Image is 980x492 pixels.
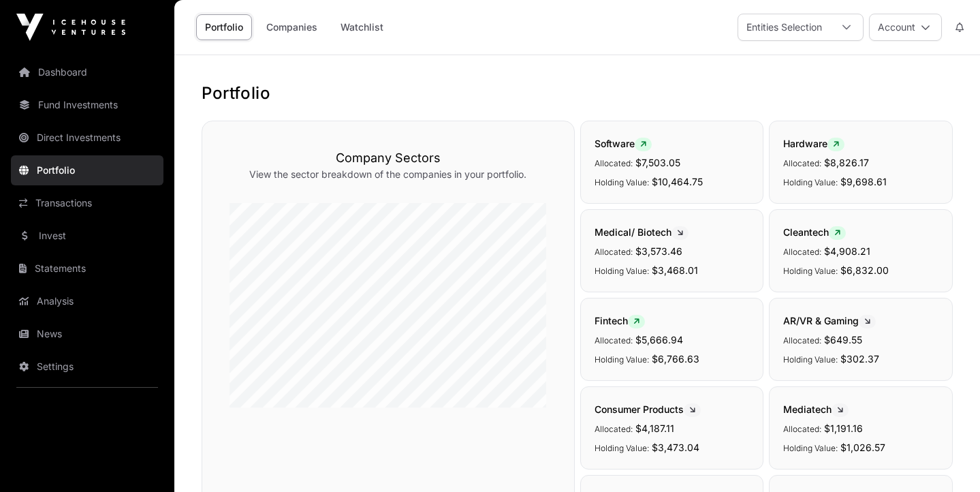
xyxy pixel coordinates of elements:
span: Holding Value: [595,354,649,365]
span: Allocated: [595,424,633,434]
span: Holding Value: [783,266,838,276]
span: Holding Value: [783,443,838,453]
h1: Portfolio [202,82,953,104]
span: Allocated: [595,158,633,168]
a: Settings [11,352,163,382]
span: Medical/ Biotech [595,226,689,238]
h3: Company Sectors [230,149,547,168]
span: $5,666.94 [635,334,683,345]
span: Allocated: [783,424,821,434]
a: Analysis [11,286,163,316]
a: News [11,319,163,349]
span: Fintech [595,315,645,326]
span: $4,908.21 [824,245,870,257]
button: Account [869,14,942,41]
a: Transactions [11,188,163,218]
span: $3,468.01 [652,264,698,276]
a: Watchlist [332,14,392,40]
a: Statements [11,253,163,283]
span: Allocated: [595,247,633,257]
span: $649.55 [824,334,862,345]
span: $6,832.00 [840,264,889,276]
a: Dashboard [11,57,163,87]
span: $9,698.61 [840,176,887,187]
span: Allocated: [783,247,821,257]
a: Invest [11,221,163,251]
span: AR/VR & Gaming [783,315,876,326]
span: Holding Value: [783,177,838,187]
div: Entities Selection [738,14,830,40]
span: Hardware [783,138,844,149]
a: Direct Investments [11,123,163,153]
span: Cleantech [783,226,846,238]
span: Holding Value: [595,443,649,453]
iframe: Chat Widget [912,427,980,492]
span: $1,026.57 [840,442,885,453]
span: Allocated: [783,335,821,345]
span: $6,766.63 [652,353,699,365]
a: Fund Investments [11,90,163,120]
span: Holding Value: [595,177,649,187]
span: $7,503.05 [635,157,680,168]
span: $8,826.17 [824,157,869,168]
span: Software [595,138,652,149]
span: $302.37 [840,353,879,365]
span: Consumer Products [595,403,701,415]
span: $3,573.46 [635,245,682,257]
span: $1,191.16 [824,422,863,434]
img: Icehouse Ventures Logo [16,14,125,41]
span: Holding Value: [783,354,838,365]
a: Portfolio [196,14,252,40]
a: Portfolio [11,155,163,185]
span: $3,473.04 [652,442,699,453]
a: Companies [257,14,326,40]
span: Allocated: [783,158,821,168]
span: $4,187.11 [635,422,674,434]
span: Mediatech [783,403,849,415]
span: Allocated: [595,335,633,345]
span: $10,464.75 [652,176,703,187]
p: View the sector breakdown of the companies in your portfolio. [230,168,547,181]
span: Holding Value: [595,266,649,276]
